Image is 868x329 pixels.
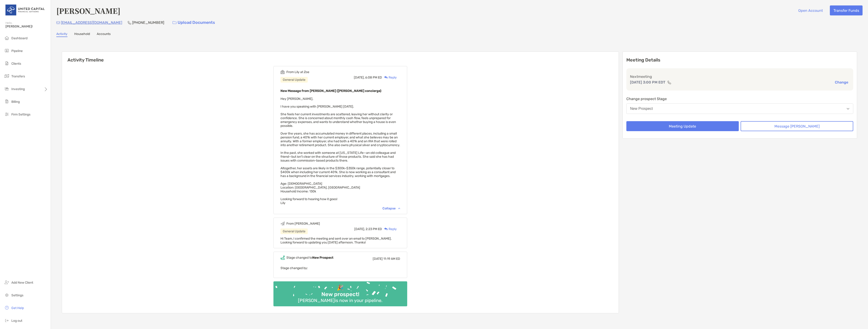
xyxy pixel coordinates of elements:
span: 2:23 PM ED [366,227,382,231]
img: Event icon [280,70,285,74]
img: Reply icon [384,228,388,231]
button: Change [833,80,850,85]
img: firm-settings icon [4,111,10,117]
span: [PERSON_NAME]! [5,25,48,28]
span: Pipeline [11,49,23,53]
img: clients icon [4,61,10,66]
div: New prospect! [320,291,361,298]
span: Firm Settings [11,113,30,116]
img: button icon [173,21,176,24]
img: Open dropdown arrow [847,108,849,110]
span: 6:08 PM ED [365,76,382,79]
a: Activity [56,32,67,37]
img: pipeline icon [4,48,10,53]
span: [DATE], [354,76,365,79]
img: add_new_client icon [4,280,10,285]
button: Meeting Update [626,121,739,131]
a: Accounts [97,32,111,37]
div: General Update [280,77,308,83]
img: get-help icon [4,305,10,310]
span: Settings [11,293,23,297]
p: [PHONE_NUMBER] [132,20,164,25]
span: 11:19 AM ED [383,257,400,261]
button: Open Account [795,5,826,15]
img: Chevron icon [398,208,400,209]
p: Next meeting [630,74,850,79]
div: From [PERSON_NAME] [286,222,320,226]
img: communication type [667,81,671,84]
div: New Prospect [630,107,653,111]
span: Clients [11,62,21,66]
img: Phone Icon [128,21,131,25]
img: Event icon [280,255,285,260]
span: Transfers [11,74,25,78]
span: Hi Team, I confirmed the meeting and sent over an email to [PERSON_NAME]. Looking forward to upda... [280,237,392,244]
div: Reply [382,75,397,80]
h4: [PERSON_NAME] [56,5,120,16]
span: Billing [11,100,20,104]
a: Upload Documents [170,18,218,27]
span: [DATE] [373,257,383,261]
div: From Lily at Zoe [286,70,309,74]
span: Dashboard [11,36,27,40]
img: transfers icon [4,73,10,79]
div: 🎉 [335,285,345,291]
img: Event icon [280,221,285,226]
div: General Update [280,228,308,234]
p: Stage changed by: [280,265,400,271]
h6: Activity Timeline [62,52,619,63]
img: United Capital Logo [5,2,45,18]
img: Email Icon [56,21,60,24]
img: logout icon [4,318,10,323]
img: dashboard icon [4,35,10,41]
b: New Message from [PERSON_NAME] ([PERSON_NAME] concierge) [280,89,381,93]
div: Collapse [382,206,400,210]
button: Transfer Funds [830,5,863,15]
img: billing icon [4,99,10,104]
p: Meeting Details [626,57,853,63]
div: Stage changed to [286,256,333,260]
span: [DATE], [354,227,365,231]
span: Hey [PERSON_NAME], I have you speaking with [PERSON_NAME] [DATE]. She feels her current investmen... [280,97,400,205]
span: Add New Client [11,281,33,285]
span: Investing [11,87,25,91]
div: [PERSON_NAME] is now in your pipeline. [296,298,384,303]
span: Get Help [11,306,24,310]
img: Confetti [273,281,407,302]
img: Reply icon [384,76,388,79]
button: New Prospect [626,103,853,114]
span: Log out [11,319,22,323]
img: settings icon [4,292,10,298]
a: Household [74,32,90,37]
div: Reply [382,227,397,231]
p: Change prospect Stage [626,96,853,102]
b: New Prospect [312,256,333,260]
button: Message [PERSON_NAME] [741,121,853,131]
p: [DATE] 3:00 PM EDT [630,79,665,85]
p: [EMAIL_ADDRESS][DOMAIN_NAME] [61,20,122,25]
img: investing icon [4,86,10,91]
